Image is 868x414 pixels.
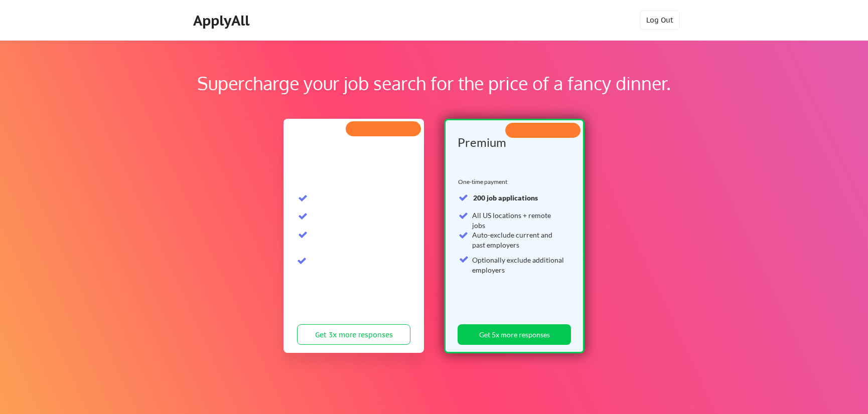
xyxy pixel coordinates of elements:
[472,211,565,230] div: All US locations + remote jobs
[472,230,565,250] div: Auto-exclude current and past employers
[64,70,804,97] div: Supercharge your job search for the price of a fancy dinner.
[472,255,565,275] div: Optionally exclude additional employers
[193,12,252,29] div: ApplyAll
[458,178,510,186] div: One-time payment
[473,193,538,202] strong: 200 job applications
[458,324,571,345] button: Get 5x more responses
[458,136,567,148] div: Premium
[640,10,680,30] button: Log Out
[297,324,410,345] button: Get 3x more responses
